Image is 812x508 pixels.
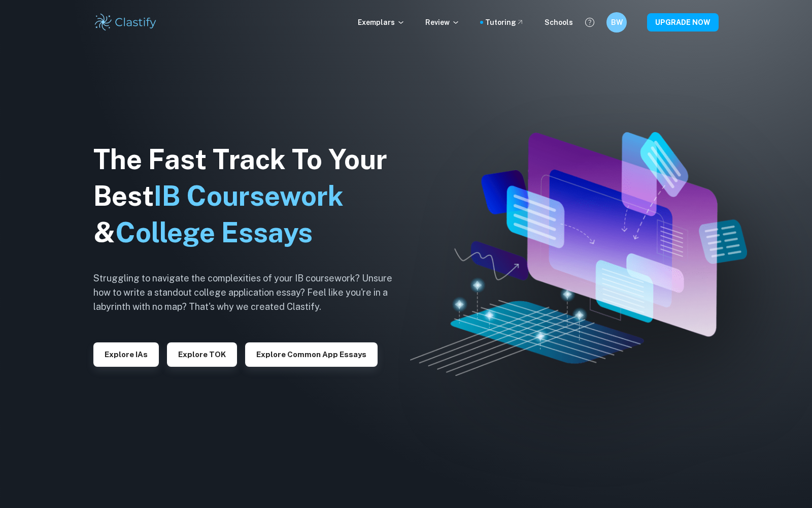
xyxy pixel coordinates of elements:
[93,12,158,33] img: Clastify logo
[245,349,378,359] a: Explore Common App essays
[93,271,408,314] h6: Struggling to navigate the complexities of your IB coursework? Unsure how to write a standout col...
[154,180,344,212] span: IB Coursework
[93,342,159,367] button: Explore IAs
[358,17,405,28] p: Exemplars
[167,349,237,359] a: Explore TOK
[167,342,237,367] button: Explore TOK
[410,132,747,376] img: Clastify hero
[647,13,719,31] button: UPGRADE NOW
[581,14,598,31] button: Help and Feedback
[115,216,313,248] span: College Essays
[611,17,623,28] h6: BW
[606,12,627,33] button: BW
[545,17,573,28] a: Schools
[425,17,460,28] p: Review
[93,141,408,251] h1: The Fast Track To Your Best &
[93,349,159,359] a: Explore IAs
[485,17,524,28] a: Tutoring
[245,342,378,367] button: Explore Common App essays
